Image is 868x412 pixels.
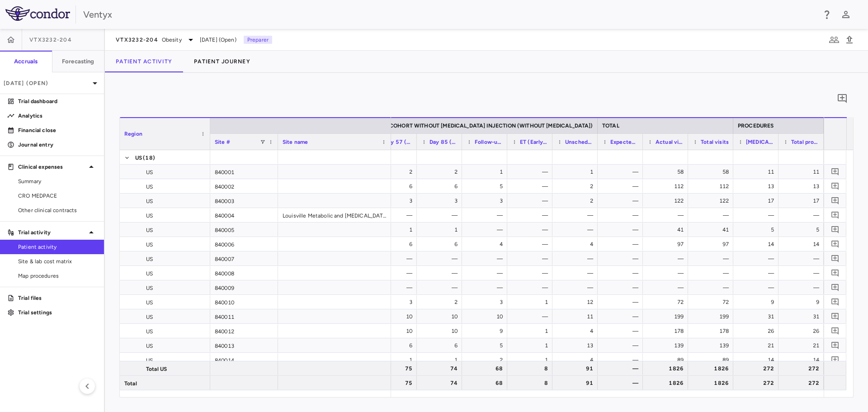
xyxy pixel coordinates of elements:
[5,6,70,21] img: logo-full-SnFGN8VE.png
[146,339,153,353] span: US
[380,361,412,376] div: 75
[741,353,774,367] div: 14
[380,338,412,353] div: 6
[741,179,774,194] div: 13
[787,251,819,266] div: —
[829,166,841,178] button: Add comment
[380,376,412,390] div: 75
[741,338,774,353] div: 21
[380,179,412,194] div: 6
[606,237,638,251] div: —
[83,8,816,21] div: Ventyx
[606,309,638,324] div: —
[561,361,593,376] div: 91
[425,208,458,223] div: —
[244,36,272,44] p: Preparer
[470,376,503,390] div: 68
[651,266,684,280] div: —
[210,194,278,208] div: 840003
[741,251,774,266] div: —
[606,251,638,266] div: —
[470,338,503,353] div: 5
[561,353,593,367] div: 4
[380,237,412,251] div: 6
[146,180,153,194] span: US
[651,338,684,353] div: 139
[162,36,182,44] span: Obesity
[831,167,840,176] svg: Add comment
[380,295,412,309] div: 3
[791,139,819,145] span: Total procedures
[425,295,458,309] div: 2
[470,324,503,338] div: 9
[215,139,230,145] span: Site #
[606,324,638,338] div: —
[18,126,97,134] p: Financial close
[470,165,503,179] div: 1
[278,208,391,222] div: Louisville Metabolic and [MEDICAL_DATA] Research Center (L-MARC)
[470,309,503,324] div: 10
[18,243,97,251] span: Patient activity
[18,308,97,317] p: Trial settings
[429,139,458,145] span: Day 85 (Week 12 / Day 85)
[651,223,684,237] div: 41
[380,353,412,367] div: 1
[829,209,841,221] button: Add comment
[561,237,593,251] div: 4
[651,361,684,376] div: 1826
[831,269,840,277] svg: Add comment
[746,139,774,145] span: [MEDICAL_DATA] ([MEDICAL_DATA])
[651,251,684,266] div: —
[741,237,774,251] div: 14
[380,266,412,280] div: —
[515,324,548,338] div: 1
[651,194,684,208] div: 122
[787,295,819,309] div: 9
[470,295,503,309] div: 3
[696,237,729,251] div: 97
[210,280,278,294] div: 840009
[831,211,840,219] svg: Add comment
[18,192,97,200] span: CRO MEDPACE
[831,283,840,292] svg: Add comment
[561,338,593,353] div: 13
[561,324,593,338] div: 4
[210,251,278,265] div: 840007
[124,131,142,137] span: Region
[380,280,412,295] div: —
[384,139,412,145] span: Day 57 (Week 8 / Day 57)
[651,324,684,338] div: 178
[696,309,729,324] div: 199
[606,223,638,237] div: —
[651,376,684,390] div: 1826
[146,353,153,368] span: US
[146,266,153,281] span: US
[146,310,153,324] span: US
[425,251,458,266] div: —
[610,139,638,145] span: Expected visits
[561,266,593,280] div: —
[561,208,593,223] div: —
[787,376,819,390] div: 272
[380,251,412,266] div: —
[606,266,638,280] div: —
[696,353,729,367] div: 89
[515,165,548,179] div: —
[18,163,86,171] p: Clinical expenses
[561,376,593,390] div: 91
[787,324,819,338] div: 26
[829,296,841,308] button: Add comment
[787,165,819,179] div: 11
[787,208,819,223] div: —
[561,295,593,309] div: 12
[651,353,684,367] div: 89
[470,280,503,295] div: —
[741,266,774,280] div: —
[105,51,183,72] button: Patient Activity
[470,194,503,208] div: 3
[831,341,840,350] svg: Add comment
[210,266,278,280] div: 840008
[696,179,729,194] div: 112
[425,353,458,367] div: 1
[475,139,503,145] span: Follow-up Visit (Follow-up Visit)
